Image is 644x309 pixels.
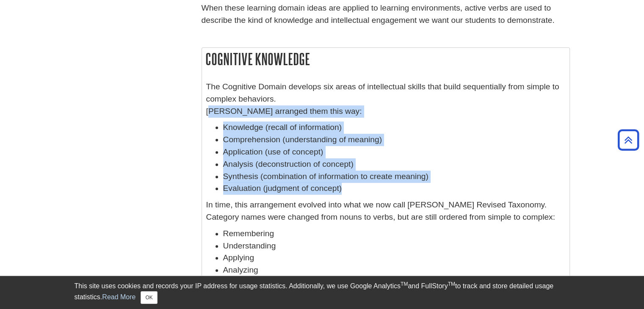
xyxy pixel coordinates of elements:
[223,252,565,264] li: Applying
[401,281,408,287] sup: TM
[223,228,565,240] li: Remembering
[206,199,565,223] p: In time, this arrangement evolved into what we now call [PERSON_NAME] Revised Taxonomy. Category ...
[223,158,565,171] li: Analysis (deconstruction of concept)
[75,281,570,304] div: This site uses cookies and records your IP address for usage statistics. Additionally, we use Goo...
[223,171,565,183] li: Synthesis (combination of information to create meaning)
[202,2,570,27] p: When these learning domain ideas are applied to learning environments, active verbs are used to d...
[448,281,455,287] sup: TM
[615,134,642,146] a: Back to Top
[206,81,565,117] p: The Cognitive Domain develops six areas of intellectual skills that build sequentially from simpl...
[223,182,565,195] li: Evaluation (judgment of concept)
[223,121,565,134] li: Knowledge (recall of information)
[223,240,565,252] li: Understanding
[202,48,569,70] h2: Cognitive Knowledge
[223,134,565,146] li: Comprehension (understanding of meaning)
[223,146,565,158] li: Application (use of concept)
[102,293,135,301] a: Read More
[223,264,565,276] li: Analyzing
[141,291,157,304] button: Close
